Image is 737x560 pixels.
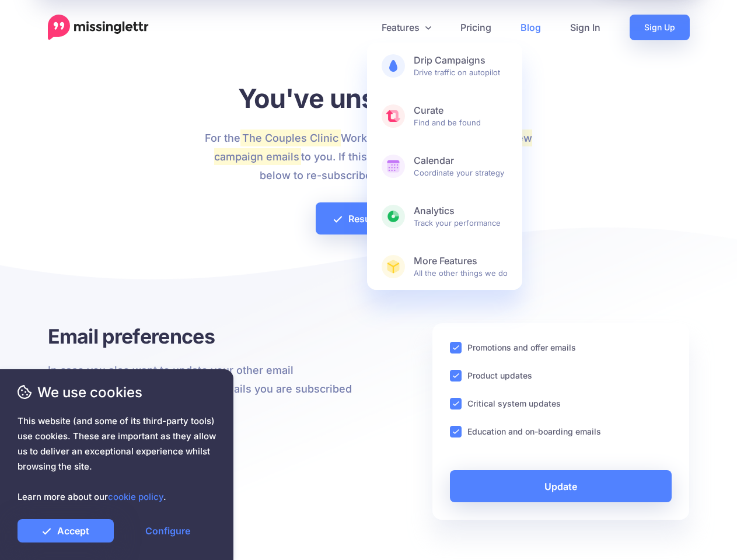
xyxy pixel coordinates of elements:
[18,519,114,542] a: Accept
[467,425,601,438] label: Education and on-boarding emails
[414,255,508,278] span: All the other things we do
[367,243,522,290] a: More FeaturesAll the other things we do
[467,369,532,382] label: Product updates
[414,104,508,128] span: Find and be found
[204,82,533,114] h1: You've unsubscribed
[414,54,508,78] span: Drive traffic on autopilot
[18,382,216,402] span: We use cookies
[48,361,360,417] p: In case you also want to update your other email preferences, below are the other emails you are ...
[316,202,421,235] a: Resubscribe
[414,255,508,267] b: More Features
[120,519,216,542] a: Configure
[414,104,508,117] b: Curate
[214,129,533,164] mark: New campaign emails
[18,414,216,505] span: This website (and some of its third-party tools) use cookies. These are important as they allow u...
[108,491,163,502] a: cookie policy
[367,193,522,240] a: AnalyticsTrack your performance
[367,43,522,89] a: Drip CampaignsDrive traffic on autopilot
[414,155,508,178] span: Coordinate your strategy
[450,470,672,502] a: Update
[367,93,522,139] a: CurateFind and be found
[414,54,508,66] b: Drip Campaigns
[367,15,446,40] a: Features
[630,15,690,40] a: Sign Up
[467,397,561,410] label: Critical system updates
[204,129,533,185] p: For the Workspace, we'll no longer send to you. If this was a mistake click the button below to r...
[506,15,556,40] a: Blog
[414,155,508,167] b: Calendar
[367,43,522,290] div: Features
[240,129,341,146] mark: The Couples Clinic
[467,341,576,354] label: Promotions and offer emails
[414,205,508,217] b: Analytics
[367,143,522,190] a: CalendarCoordinate your strategy
[414,205,508,228] span: Track your performance
[556,15,615,40] a: Sign In
[446,15,506,40] a: Pricing
[48,323,360,349] h3: Email preferences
